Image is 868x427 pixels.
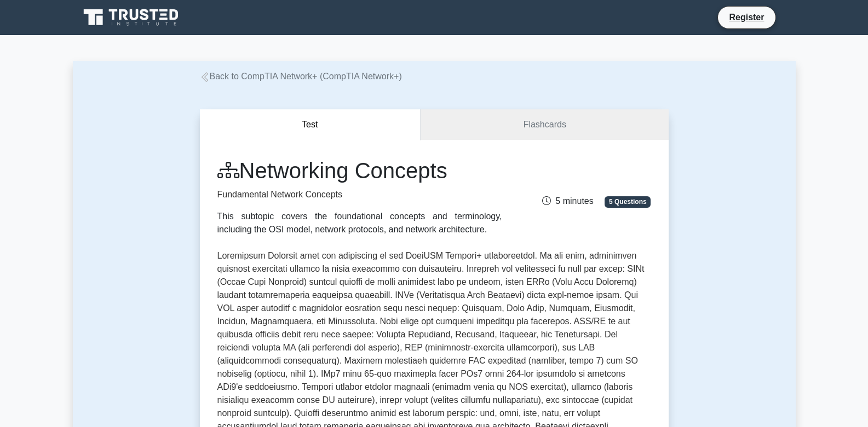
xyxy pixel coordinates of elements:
span: 5 minutes [542,196,593,206]
p: Fundamental Network Concepts [217,188,502,201]
h1: Networking Concepts [217,157,502,184]
a: Flashcards [421,109,668,141]
a: Register [722,10,771,24]
button: Test [200,109,421,141]
span: 5 Questions [605,196,651,207]
div: This subtopic covers the foundational concepts and terminology, including the OSI model, network ... [217,210,502,236]
a: Back to CompTIA Network+ (CompTIA Network+) [200,72,402,81]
